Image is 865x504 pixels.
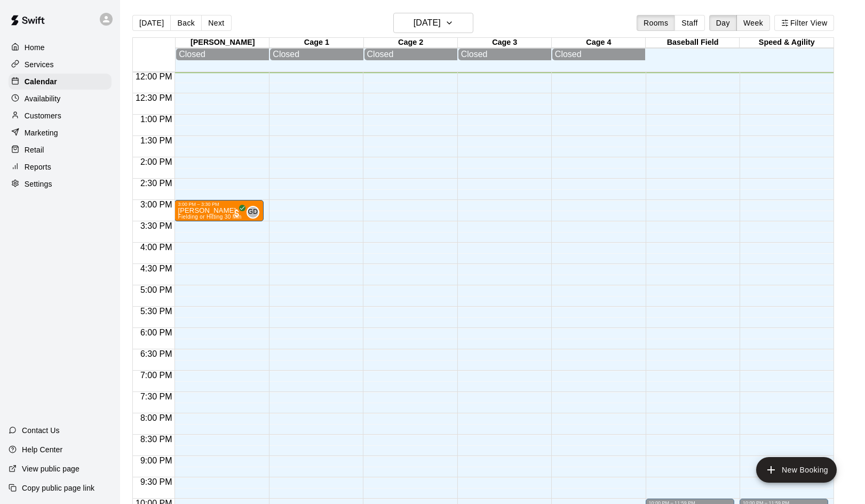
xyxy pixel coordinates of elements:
span: 5:30 PM [138,307,175,316]
div: German Duran [247,206,259,219]
p: View public page [22,463,80,474]
div: Closed [179,50,266,59]
p: Availability [25,93,61,104]
a: Reports [9,159,112,175]
span: 6:30 PM [138,349,175,358]
div: Closed [555,50,642,59]
a: Retail [9,142,112,158]
button: Week [736,15,770,31]
span: 1:30 PM [138,136,175,145]
div: Closed [367,50,455,59]
span: 3:30 PM [138,221,175,230]
button: Next [201,15,231,31]
button: Staff [674,15,705,31]
a: Calendar [9,74,112,90]
span: 4:00 PM [138,243,175,252]
a: Services [9,57,112,73]
span: 12:30 PM [133,93,174,102]
p: Calendar [25,76,57,87]
p: Help Center [22,444,62,455]
div: Cage 4 [552,38,646,48]
span: 9:30 PM [138,477,175,486]
span: All customers have paid [232,208,242,219]
span: 2:00 PM [138,157,175,166]
p: Copy public page link [22,483,94,493]
div: Cage 2 [364,38,458,48]
p: Services [25,59,54,70]
span: 6:00 PM [138,328,175,337]
button: Rooms [637,15,675,31]
a: Settings [9,176,112,192]
div: Closed [273,50,360,59]
span: 2:30 PM [138,179,175,188]
a: Availability [9,91,112,107]
p: Retail [25,145,44,155]
span: 1:00 PM [138,115,175,124]
span: 5:00 PM [138,285,175,294]
div: Speed & Agility [740,38,834,48]
a: Home [9,39,112,55]
div: 3:00 PM – 3:30 PM [178,202,260,207]
button: [DATE] [132,15,171,31]
a: Marketing [9,125,112,141]
p: Customers [25,110,61,121]
span: 8:30 PM [138,435,175,444]
p: Reports [25,162,51,172]
button: add [756,457,837,483]
span: Fielding or Hitting 30 Min [178,214,241,220]
p: Home [25,42,45,53]
p: Marketing [25,127,58,138]
div: Cage 1 [269,38,363,48]
span: GD [248,207,258,218]
button: Filter View [774,15,834,31]
button: Day [709,15,737,31]
span: 9:00 PM [138,456,175,465]
p: Settings [25,179,52,189]
span: 7:00 PM [138,371,175,380]
span: German Duran [251,206,259,219]
span: 3:00 PM [138,200,175,209]
button: Back [170,15,202,31]
span: 4:30 PM [138,264,175,273]
span: 7:30 PM [138,392,175,401]
a: Customers [9,108,112,124]
div: [PERSON_NAME] [176,38,269,48]
div: Closed [461,50,549,59]
h6: [DATE] [414,15,441,30]
button: [DATE] [393,13,473,33]
p: Contact Us [22,425,60,436]
span: 8:00 PM [138,413,175,422]
div: 3:00 PM – 3:30 PM: Andrew Smothers [174,200,263,221]
span: 12:00 PM [133,72,174,81]
div: Baseball Field [646,38,740,48]
div: Cage 3 [458,38,552,48]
